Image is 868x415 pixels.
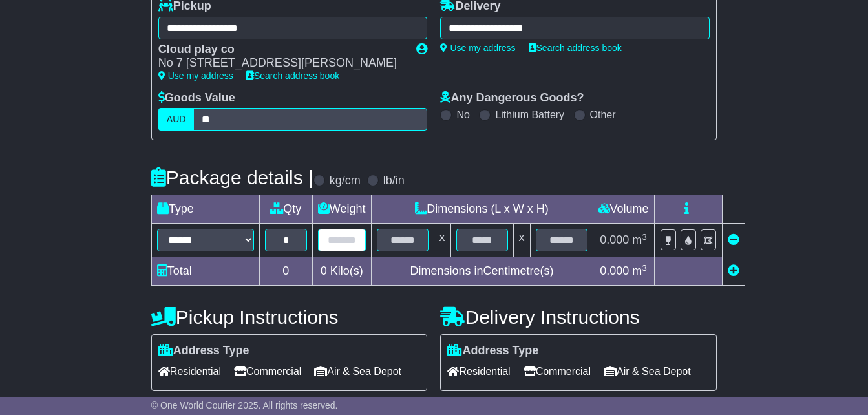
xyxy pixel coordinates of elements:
a: Search address book [246,70,339,81]
span: Air & Sea Depot [314,361,401,381]
td: Volume [593,195,654,224]
span: 0.000 [600,264,629,277]
div: No 7 [STREET_ADDRESS][PERSON_NAME] [158,56,404,70]
td: Total [151,257,259,286]
td: 0 [259,257,312,286]
span: © One World Courier 2025. All rights reserved. [151,400,338,410]
span: Commercial [524,361,591,381]
span: 0 [321,264,327,277]
h4: Package details | [151,167,313,188]
td: Type [151,195,259,224]
label: No [456,109,469,121]
td: Weight [312,195,371,224]
label: kg/cm [330,174,361,188]
label: Goods Value [158,91,235,105]
span: m [632,264,647,277]
span: m [632,233,647,246]
label: Other [590,109,616,121]
td: Dimensions (L x W x H) [371,195,593,224]
label: lb/in [383,174,405,188]
a: Search address book [529,43,622,53]
span: Air & Sea Depot [604,361,691,381]
td: x [513,224,530,257]
a: Use my address [158,70,233,81]
a: Add new item [728,264,739,277]
span: 0.000 [600,233,629,246]
label: Any Dangerous Goods? [440,91,584,105]
label: Address Type [447,344,538,358]
a: Use my address [440,43,515,53]
td: x [434,224,450,257]
span: Commercial [234,361,301,381]
label: AUD [158,108,195,131]
td: Kilo(s) [312,257,371,286]
div: Cloud play co [158,43,404,57]
a: Remove this item [728,233,739,246]
sup: 3 [642,263,647,273]
h4: Delivery Instructions [440,306,717,328]
span: Residential [158,361,221,381]
td: Qty [259,195,312,224]
label: Address Type [158,344,249,358]
label: Lithium Battery [495,109,564,121]
td: Dimensions in Centimetre(s) [371,257,593,286]
span: Residential [447,361,510,381]
sup: 3 [642,232,647,242]
h4: Pickup Instructions [151,306,428,328]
